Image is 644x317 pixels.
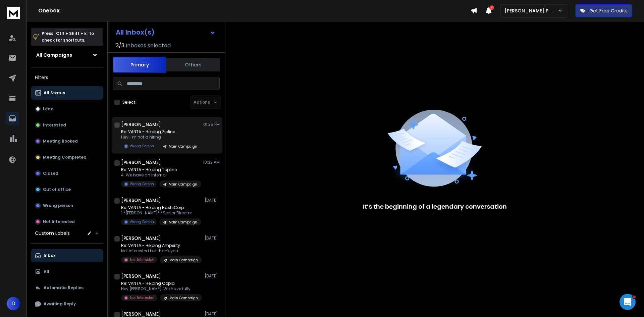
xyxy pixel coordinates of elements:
[121,135,201,140] p: Hey! I'm not a hiring
[110,25,221,39] button: All Inbox(s)
[43,106,54,112] p: Lead
[169,144,197,149] p: Main Campaign
[205,198,220,203] p: [DATE]
[121,281,202,286] p: Re: VANTA - Helping Copia
[35,230,70,236] h3: Custom Labels
[43,155,87,160] p: Meeting Completed
[44,301,76,307] p: Awaiting Reply
[31,151,103,164] button: Meeting Completed
[116,29,155,36] h1: All Inbox(s)
[166,57,220,72] button: Others
[121,172,201,178] p: 4. We have an internal
[169,182,197,187] p: Main Campaign
[31,118,103,132] button: Interested
[205,235,220,241] p: [DATE]
[575,4,632,17] button: Get Free Credits
[7,297,20,310] button: D
[130,181,154,187] p: Wrong Person
[169,296,198,301] p: Main Campaign
[121,197,161,204] h1: [PERSON_NAME]
[31,102,103,116] button: Lead
[130,295,155,300] p: Not Interested
[126,42,171,50] h3: Inboxes selected
[55,30,88,37] span: Ctrl + Shift + k
[44,90,65,96] p: All Status
[121,210,201,216] p: 1 *[PERSON_NAME]* *Senior Director
[363,202,507,211] p: It’s the beginning of a legendary conversation
[121,235,161,242] h1: [PERSON_NAME]
[203,122,220,127] p: 01:35 PM
[31,48,103,62] button: All Campaigns
[43,122,66,128] p: Interested
[169,220,197,225] p: Main Campaign
[43,187,71,192] p: Out of office
[43,171,58,176] p: Closed
[121,286,202,292] p: Hey [PERSON_NAME], We have fully
[116,42,124,50] span: 3 / 3
[203,160,220,165] p: 10:33 AM
[122,100,136,105] label: Select
[169,258,198,263] p: Main Campaign
[130,257,155,262] p: Not Interested
[589,7,628,14] p: Get Free Credits
[42,30,94,44] p: Press to check for shortcuts.
[31,73,103,82] h3: Filters
[130,219,154,224] p: Wrong Person
[113,57,166,73] button: Primary
[121,243,202,248] p: Re: VANTA - Helping Amperity
[7,7,20,19] img: logo
[205,273,220,279] p: [DATE]
[130,144,154,149] p: Wrong Person
[31,265,103,278] button: All
[31,281,103,295] button: Automatic Replies
[31,167,103,180] button: Closed
[121,159,161,166] h1: [PERSON_NAME]
[121,167,201,172] p: Re: VANTA - Helping Topline
[36,52,72,58] h1: All Campaigns
[38,7,471,15] h1: Onebox
[205,311,220,317] p: [DATE]
[44,285,84,290] p: Automatic Replies
[31,249,103,262] button: Inbox
[121,121,161,128] h1: [PERSON_NAME]
[31,183,103,196] button: Out of office
[121,129,201,135] p: Re: VANTA - Helping Zipline
[44,253,55,258] p: Inbox
[489,5,494,10] span: 7
[31,86,103,100] button: All Status
[31,199,103,212] button: Wrong person
[44,269,49,274] p: All
[31,135,103,148] button: Meeting Booked
[31,297,103,311] button: Awaiting Reply
[43,139,78,144] p: Meeting Booked
[43,203,73,208] p: Wrong person
[121,205,201,210] p: Re: VANTA - Helping HashiCorp
[121,273,161,279] h1: [PERSON_NAME]
[43,219,75,224] p: Not Interested
[121,248,202,254] p: Not interested but thank you
[504,7,557,14] p: [PERSON_NAME] Partners
[620,294,636,310] iframe: Intercom live chat
[31,215,103,228] button: Not Interested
